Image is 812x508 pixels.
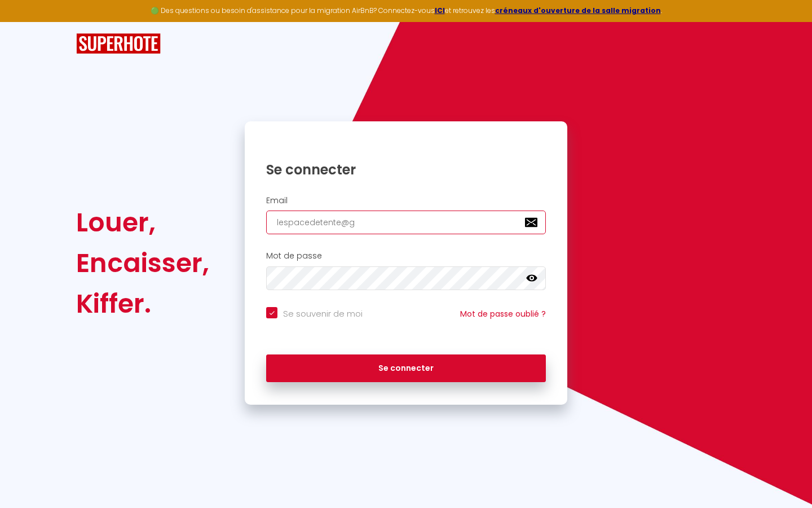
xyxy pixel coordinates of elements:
[460,308,546,319] a: Mot de passe oublié ?
[435,6,445,15] a: ICI
[9,5,43,38] button: Ouvrir le widget de chat LiveChat
[266,211,546,234] input: Ton Email
[266,161,546,178] h1: Se connecter
[266,251,546,261] h2: Mot de passe
[495,6,661,15] a: créneaux d'ouverture de la salle migration
[76,243,209,283] div: Encaisser,
[266,354,546,383] button: Se connecter
[266,196,546,205] h2: Email
[76,283,209,324] div: Kiffer.
[76,33,161,54] img: SuperHote logo
[76,202,209,243] div: Louer,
